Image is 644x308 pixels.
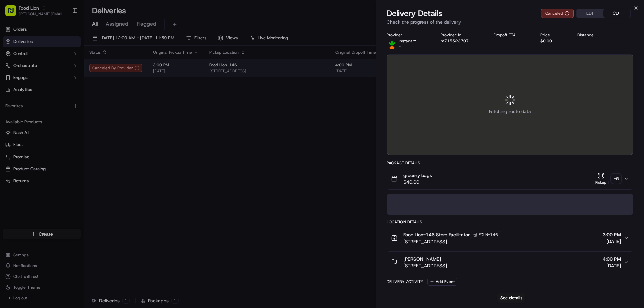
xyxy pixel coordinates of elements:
[540,32,567,38] div: Price
[403,238,500,245] span: [STREET_ADDRESS]
[427,278,457,286] button: Add Event
[13,97,51,104] span: Knowledge Base
[23,64,110,71] div: Start new chat
[387,38,397,49] img: profile_instacart_ahold_partner.png
[403,256,441,262] span: [PERSON_NAME]
[7,64,19,76] img: 1736555255976-a54dd68f-1ca7-489b-9aae-adbdc363a1c4
[494,38,530,44] div: -
[497,293,525,303] button: See details
[57,98,62,103] div: 💻
[489,108,531,115] span: Fetching route data
[47,113,81,119] a: Powered byPylon
[603,9,630,18] button: CDT
[403,172,432,179] span: grocery bags
[63,97,108,104] span: API Documentation
[541,9,574,18] button: Canceled
[603,238,621,245] span: [DATE]
[17,43,121,50] input: Got a question? Start typing here...
[4,95,54,107] a: 📗Knowledge Base
[387,32,430,38] div: Provider
[23,71,85,76] div: We're available if you need us!
[577,38,608,44] div: -
[54,95,110,107] a: 💻API Documentation
[479,232,498,237] span: FDLN-146
[67,114,81,119] span: Pylon
[540,38,567,44] div: $0.00
[387,168,633,189] button: grocery bags$40.60Pickup+5
[399,44,401,49] span: -
[399,38,416,44] p: Instacart
[603,231,621,238] span: 3:00 PM
[494,32,530,38] div: Dropoff ETA
[403,231,470,238] span: Food Lion-146 Store Facilitator
[387,160,633,166] div: Package Details
[387,8,442,19] span: Delivery Details
[403,262,447,269] span: [STREET_ADDRESS]
[603,262,621,269] span: [DATE]
[441,32,483,38] div: Provider Id
[593,172,609,185] button: Pickup
[387,252,633,273] button: [PERSON_NAME][STREET_ADDRESS]4:00 PM[DATE]
[403,179,432,185] span: $40.60
[387,19,633,25] p: Check the progress of the delivery
[387,219,633,225] div: Location Details
[114,66,122,74] button: Start new chat
[593,180,609,185] div: Pickup
[387,227,633,249] button: Food Lion-146 Store FacilitatorFDLN-146[STREET_ADDRESS]3:00 PM[DATE]
[7,27,122,38] p: Welcome 👋
[7,7,20,20] img: Nash
[7,98,12,103] div: 📗
[593,172,621,185] button: Pickup+5
[577,32,608,38] div: Distance
[441,38,469,44] button: m715523707
[611,174,621,183] div: + 5
[387,279,423,284] div: Delivery Activity
[603,256,621,262] span: 4:00 PM
[577,9,603,18] button: EDT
